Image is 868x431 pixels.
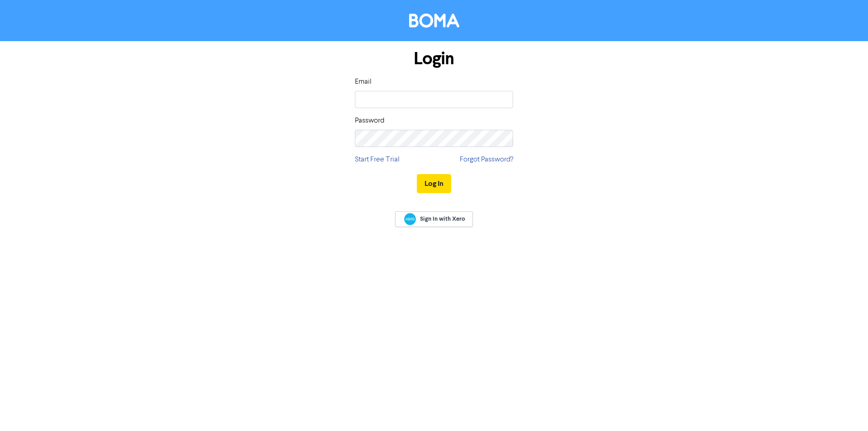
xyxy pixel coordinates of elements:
[355,115,384,126] label: Password
[355,154,400,165] a: Start Free Trial
[420,215,465,223] span: Sign In with Xero
[417,174,451,193] button: Log In
[395,211,473,227] a: Sign In with Xero
[409,14,459,28] img: BOMA Logo
[355,76,372,87] label: Email
[460,154,513,165] a: Forgot Password?
[823,388,868,431] iframe: Chat Widget
[355,48,513,69] h1: Login
[404,213,416,225] img: Xero logo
